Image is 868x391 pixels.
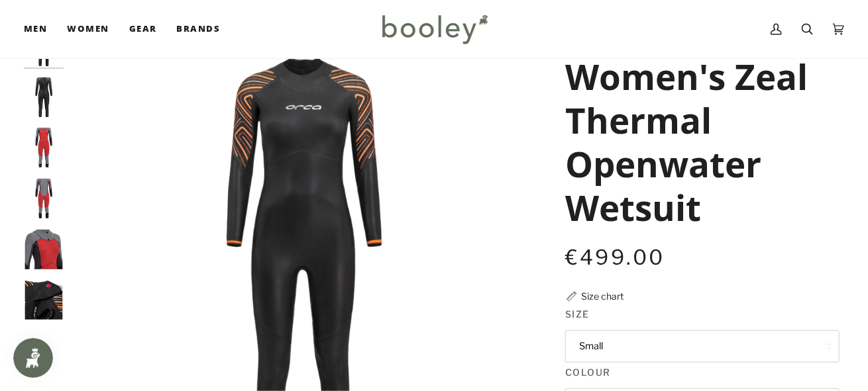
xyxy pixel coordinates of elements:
span: Women [67,22,109,36]
span: Gear [129,22,157,36]
iframe: Button to open loyalty program pop-up [13,338,53,378]
img: Orca Women's Zeal Thermal Openwater Wetsuit Black - Booley Galway [24,230,64,269]
span: €499.00 [565,245,665,270]
img: Orca Women's Zeal Thermal Openwater Wetsuit Black - Booley Galway [24,77,64,117]
img: Orca Women's Zeal Thermal Openwater Wetsuit Black - Booley Galway [24,280,64,320]
div: Size chart [581,289,624,303]
img: Booley [376,10,492,48]
span: Size [565,307,590,321]
span: Men [24,22,47,36]
span: Brands [176,22,220,36]
img: Orca Women's Zeal Thermal Openwater Wetsuit Black - Booley Galway [24,179,64,218]
span: Colour [565,365,611,379]
h1: Women's Zeal Thermal Openwater Wetsuit [565,54,830,230]
img: Orca Women's Zeal Thermal Openwater Wetsuit Black - Booley Galway [24,128,64,167]
button: Small [565,330,840,363]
